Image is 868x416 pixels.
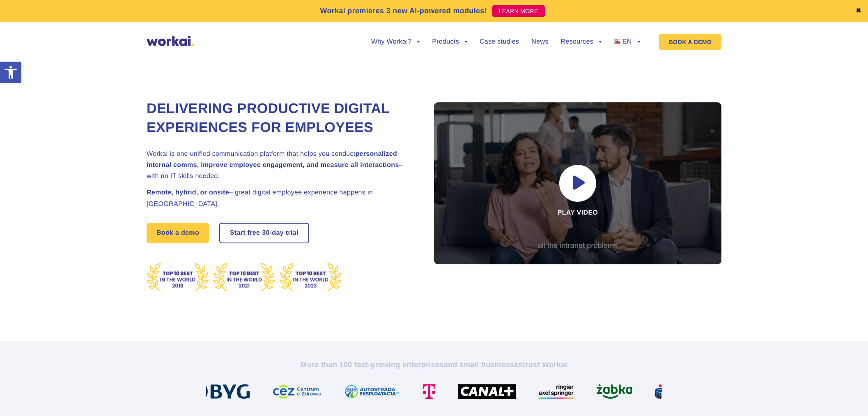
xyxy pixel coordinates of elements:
h1: Delivering Productive Digital Experiences for Employees [147,99,413,137]
a: News [531,39,548,45]
i: and small businesses [444,361,523,369]
a: Case studies [480,39,519,45]
a: ✖ [856,8,861,14]
h2: – great digital employee experience happens in [GEOGRAPHIC_DATA]. [147,187,413,209]
strong: Remote, hybrid, or onsite [147,189,229,196]
div: Play video [434,102,721,264]
a: Start free30-daytrial [220,224,308,243]
i: 30-day [262,230,284,236]
a: Resources [561,39,602,45]
a: Products [432,39,467,45]
a: Book a demo [147,223,209,243]
span: EN [622,38,632,45]
a: LEARN MORE [492,5,545,17]
a: BOOK A DEMO [659,34,721,50]
h2: Workai is one unified communication platform that helps you conduct – with no IT skills needed. [147,148,413,182]
p: Workai premieres 3 new AI-powered modules! [320,5,487,16]
a: Why Workai? [371,39,420,45]
h2: More than 100 fast-growing enterprises trust Workai [206,360,662,370]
